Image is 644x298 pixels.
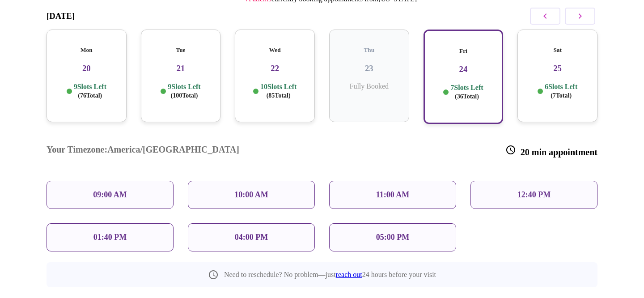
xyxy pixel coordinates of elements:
[525,64,590,73] h3: 25
[54,47,119,54] h5: Mon
[455,93,479,100] span: ( 36 Total)
[78,92,102,99] span: ( 76 Total)
[224,271,436,279] p: Need to reschedule? No problem—just 24 hours before your visit
[148,64,214,73] h3: 21
[336,82,402,90] p: Fully Booked
[171,92,198,99] span: ( 100 Total)
[234,190,268,200] p: 10:00 AM
[551,92,572,99] span: ( 7 Total)
[432,47,496,55] h5: Fri
[260,82,297,100] p: 10 Slots Left
[168,82,200,100] p: 9 Slots Left
[336,271,362,278] a: reach out
[432,64,496,74] h3: 24
[47,11,75,21] h3: [DATE]
[93,233,127,242] p: 01:40 PM
[517,190,551,200] p: 12:40 PM
[505,145,597,158] h3: 20 min appointment
[376,190,410,200] p: 11:00 AM
[336,64,402,73] h3: 23
[376,233,409,242] p: 05:00 PM
[336,47,402,54] h5: Thu
[47,145,239,158] h3: Your Timezone: America/[GEOGRAPHIC_DATA]
[242,47,308,54] h5: Wed
[148,47,214,54] h5: Tue
[54,64,119,73] h3: 20
[93,190,127,200] p: 09:00 AM
[74,82,106,100] p: 9 Slots Left
[525,47,590,54] h5: Sat
[267,92,291,99] span: ( 85 Total)
[235,233,268,242] p: 04:00 PM
[545,82,577,100] p: 6 Slots Left
[450,83,483,101] p: 7 Slots Left
[242,64,308,73] h3: 22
